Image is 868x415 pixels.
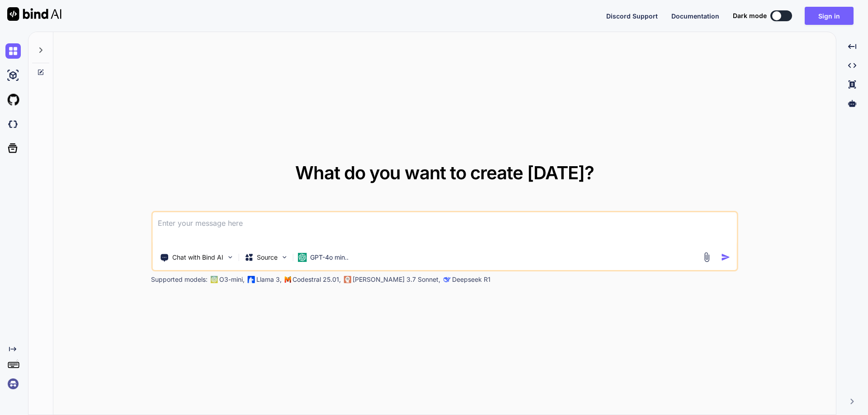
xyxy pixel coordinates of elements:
[721,252,731,262] img: icon
[7,7,61,21] img: Bind AI
[5,43,21,59] img: chat
[805,7,854,25] button: Sign in
[344,276,351,283] img: claude
[295,162,594,184] span: What do you want to create [DATE]?
[452,275,491,284] p: Deepseek R1
[280,253,288,261] img: Pick Models
[257,253,278,262] p: Source
[5,376,21,392] img: signin
[172,253,223,262] p: Chat with Bind AI
[443,276,450,283] img: claude
[284,276,291,283] img: Mistral-AI
[292,275,341,284] p: Codestral 25.01,
[702,252,712,262] img: attachment
[5,117,21,132] img: darkCloudIdeIcon
[606,11,658,21] button: Discord Support
[219,275,245,284] p: O3-mini,
[297,253,307,262] img: GPT-4o mini
[151,275,208,284] p: Supported models:
[226,253,234,261] img: Pick Tools
[256,275,282,284] p: Llama 3,
[733,11,767,20] span: Dark mode
[247,276,255,283] img: Llama2
[353,275,440,284] p: [PERSON_NAME] 3.7 Sonnet,
[310,253,349,262] p: GPT-4o min..
[671,11,719,21] button: Documentation
[606,12,658,20] span: Discord Support
[210,276,217,283] img: GPT-4
[5,68,21,83] img: ai-studio
[5,92,21,107] img: githubLight
[671,12,719,20] span: Documentation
